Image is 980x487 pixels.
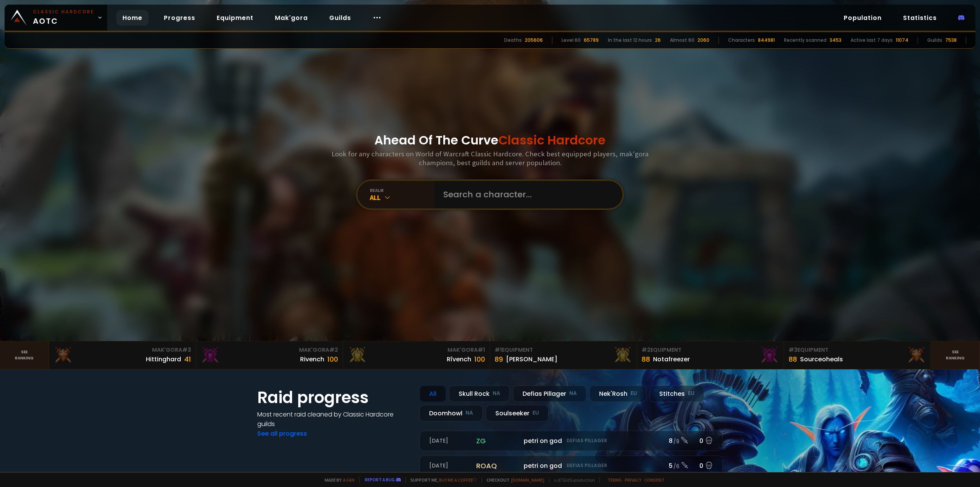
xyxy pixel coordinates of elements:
a: Privacy [625,477,641,483]
div: Rîvench [447,354,471,364]
a: Report a bug [365,477,395,482]
h3: Look for any characters on World of Warcraft Classic Hardcore. Check best equipped players, mak'g... [328,149,652,167]
h1: Raid progress [257,385,410,410]
div: All [420,385,446,402]
div: Mak'Gora [201,346,338,354]
a: Home [116,10,149,26]
a: Progress [158,10,201,26]
a: Mak'Gora#2Rivench100 [196,341,343,369]
a: #1Equipment89[PERSON_NAME] [490,341,637,369]
span: # 1 [495,346,502,354]
span: Checkout [482,477,544,483]
div: Level 60 [562,37,581,44]
div: 88 [642,354,650,364]
a: a fan [343,477,354,483]
div: 65789 [584,37,599,44]
div: Deaths [504,37,522,44]
div: 844981 [758,37,775,44]
a: Mak'gora [269,10,314,26]
h4: Most recent raid cleaned by Classic Hardcore guilds [257,410,410,429]
div: realm [370,187,434,193]
div: Doomhowl [420,405,483,421]
a: Seeranking [931,341,980,369]
small: EU [630,390,637,397]
span: Support me, [405,477,477,483]
div: Equipment [495,346,632,354]
div: Rivench [300,354,324,364]
a: See all progress [257,429,307,438]
div: [PERSON_NAME] [506,354,557,364]
h1: Ahead Of The Curve [374,131,606,149]
div: Equipment [789,346,926,354]
div: 26 [655,37,661,44]
div: Notafreezer [653,354,690,364]
div: Equipment [642,346,779,354]
div: Active last 7 days [851,37,893,44]
a: Consent [644,477,665,483]
div: Mak'Gora [54,346,191,354]
span: # 1 [478,346,485,354]
small: EU [688,390,694,397]
div: Recently scanned [784,37,826,44]
a: Population [838,10,888,26]
span: Classic Hardcore [498,131,606,149]
small: NA [493,390,500,397]
div: Mak'Gora [348,346,485,354]
a: Guilds [323,10,357,26]
span: AOTC [33,8,94,27]
div: Stitches [650,385,704,402]
div: Soulseeker [486,405,549,421]
div: Characters [728,37,755,44]
div: 41 [184,354,191,364]
small: NA [465,409,473,417]
small: NA [569,390,577,397]
a: Statistics [897,10,943,26]
div: 88 [789,354,797,364]
div: Hittinghard [146,354,181,364]
div: 100 [474,354,485,364]
div: Defias Pillager [513,385,586,402]
a: [DATE]roaqpetri on godDefias Pillager5 /60 [420,456,723,476]
span: v. d752d5 - production [549,477,595,483]
small: EU [532,409,539,417]
span: # 3 [789,346,797,354]
div: Nek'Rosh [590,385,647,402]
a: Equipment [211,10,260,26]
div: Almost 60 [670,37,694,44]
a: Terms [608,477,622,483]
a: [DATE]zgpetri on godDefias Pillager8 /90 [420,431,723,451]
span: # 2 [329,346,338,354]
div: All [370,193,434,202]
a: Classic HardcoreAOTC [5,5,107,31]
input: Search a character... [439,181,613,208]
span: Made by [320,477,354,483]
div: 2060 [697,37,709,44]
a: Buy me a coffee [439,477,477,483]
a: Mak'Gora#1Rîvench100 [343,341,490,369]
a: Mak'Gora#3Hittinghard41 [49,341,196,369]
div: 89 [495,354,503,364]
a: [DOMAIN_NAME] [511,477,544,483]
div: 100 [327,354,338,364]
div: Skull Rock [449,385,510,402]
small: Classic Hardcore [33,8,94,15]
div: 3453 [830,37,841,44]
div: Sourceoheals [800,354,843,364]
a: #3Equipment88Sourceoheals [784,341,931,369]
div: 7538 [945,37,957,44]
div: 205606 [525,37,543,44]
div: 11074 [896,37,908,44]
div: Guilds [927,37,942,44]
span: # 3 [182,346,191,354]
a: #2Equipment88Notafreezer [637,341,784,369]
div: In the last 12 hours [608,37,652,44]
span: # 2 [642,346,650,354]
